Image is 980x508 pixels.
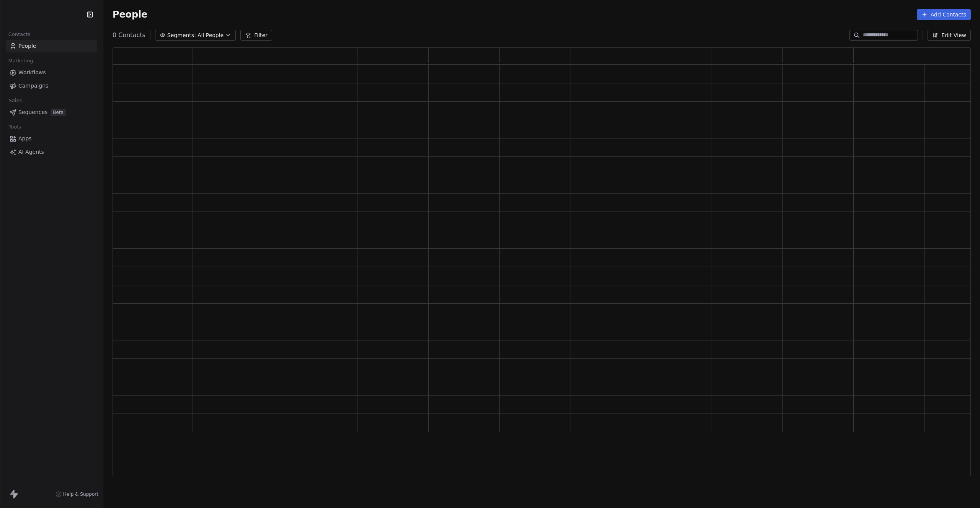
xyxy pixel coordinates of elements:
[56,491,98,497] a: Help & Support
[5,55,36,67] span: Marketing
[18,108,47,116] span: Sequences
[928,30,971,41] button: Edit View
[6,80,97,92] a: Campaigns
[5,95,25,106] span: Sales
[51,109,66,116] span: Beta
[63,491,98,497] span: Help & Support
[917,9,971,20] button: Add Contacts
[5,121,24,133] span: Tools
[113,9,147,20] span: People
[18,148,44,156] span: AI Agents
[6,106,97,119] a: SequencesBeta
[198,31,224,39] span: All People
[113,65,971,477] div: grid
[18,82,48,90] span: Campaigns
[167,31,196,39] span: Segments:
[6,146,97,158] a: AI Agents
[18,135,32,143] span: Apps
[6,40,97,52] a: People
[113,31,145,40] span: 0 Contacts
[18,42,36,50] span: People
[240,30,272,41] button: Filter
[6,66,97,79] a: Workflows
[18,68,46,77] span: Workflows
[5,29,34,40] span: Contacts
[6,132,97,145] a: Apps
